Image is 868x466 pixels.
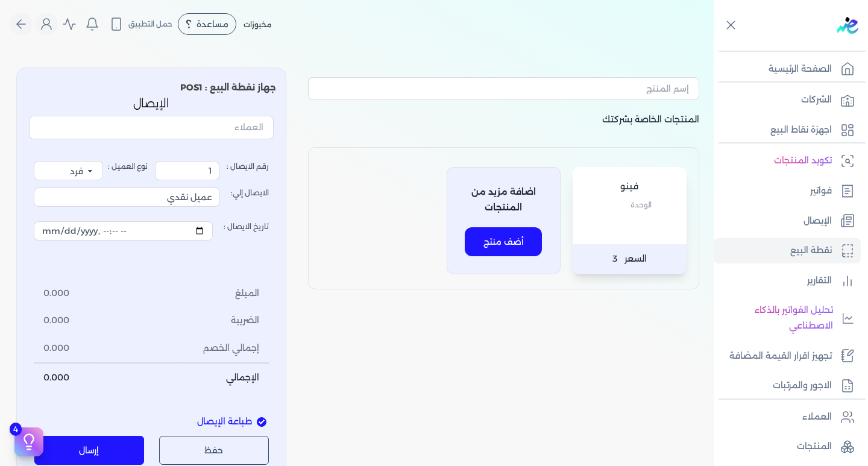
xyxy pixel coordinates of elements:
[29,116,274,143] button: العملاء
[801,92,832,108] p: الشركات
[43,287,69,300] span: 0.000
[714,87,861,113] a: الشركات
[308,112,699,147] p: المنتجات الخاصة بشركتك
[714,344,861,369] a: تجهيز اقرار القيمة المضافة
[197,20,228,28] span: مساعدة
[43,314,69,327] span: 0.000
[465,227,542,256] button: أضف منتج
[585,179,675,195] p: فينو
[714,118,861,143] a: اجهزة نقاط البيع
[27,80,276,96] p: جهاز نقطة البيع : POS1
[155,161,219,180] input: رقم الايصال :
[43,371,69,385] span: 0.000
[10,423,22,436] span: 4
[178,13,236,35] div: مساعدة
[810,183,832,199] p: فواتير
[797,439,832,455] p: المنتجات
[257,417,266,427] input: طباعة الإيصال
[720,303,833,333] p: تحليل الفواتير بالذكاء الاصطناعي
[612,251,617,267] span: 3
[159,436,269,465] button: حفظ
[308,77,699,105] button: إسم المنتج
[231,314,259,327] span: الضريبة
[203,342,259,355] span: إجمالي الخصم
[804,213,832,229] p: الإيصال
[452,184,555,215] p: اضافة مزيد من المنتجات
[714,148,861,174] a: تكويد المنتجات
[837,17,858,34] img: logo
[807,273,832,289] p: التقارير
[29,96,274,112] p: الإيصال
[774,153,832,169] p: تكويد المنتجات
[34,161,103,180] select: نوع العميل :
[106,14,175,34] button: حمل التطبيق
[631,197,652,213] span: الوحدة
[34,187,220,207] input: الايصال إلي:
[34,221,213,241] input: تاريخ الايصال :
[714,298,861,338] a: تحليل الفواتير بالذكاء الاصطناعي
[34,161,148,180] label: نوع العميل :
[773,378,832,394] p: الاجور والمرتبات
[714,268,861,294] a: التقارير
[197,415,252,429] span: طباعة الإيصال
[714,405,861,430] a: العملاء
[34,180,269,214] label: الايصال إلي:
[714,434,861,459] a: المنتجات
[714,178,861,204] a: فواتير
[714,373,861,398] a: الاجور والمرتبات
[244,20,271,29] span: مخبوزات
[14,427,43,456] button: 4
[308,77,699,100] input: إسم المنتج
[226,371,259,385] span: الإجمالي
[790,243,832,259] p: نقطة البيع
[573,244,687,274] p: السعر
[714,57,861,82] a: الصفحة الرئيسية
[128,19,172,30] span: حمل التطبيق
[714,238,861,263] a: نقطة البيع
[769,61,832,77] p: الصفحة الرئيسية
[770,122,832,138] p: اجهزة نقاط البيع
[29,116,274,139] input: العملاء
[729,348,832,364] p: تجهيز اقرار القيمة المضافة
[155,161,269,180] label: رقم الايصال :
[802,409,832,425] p: العملاء
[43,342,69,355] span: 0.000
[714,209,861,234] a: الإيصال
[34,214,269,248] label: تاريخ الايصال :
[34,436,145,465] button: إرسال
[235,287,259,300] span: المبلغ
